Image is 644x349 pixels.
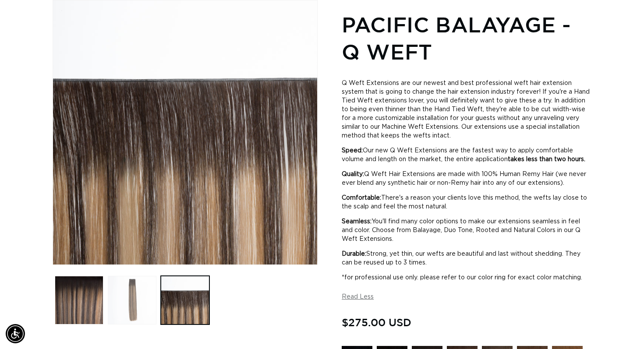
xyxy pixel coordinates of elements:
span: There's a reason your clients love this method, the wefts lay close to the scalp and feel the mos... [342,195,587,210]
b: Speed: [342,148,363,154]
span: Our new Q Weft Extensions are the fastest way to apply comfortable volume and length on the marke... [342,148,573,162]
span: Q Weft Hair Extensions are made with 100% Human Remy Hair (we never ever blend any synthetic hair... [342,171,586,186]
span: Strong, yet thin, our wefts are beautiful and last without shedding. They can be reused up to 3 t... [342,251,580,266]
b: takes less than two hours. [508,156,585,162]
button: Load image 2 in gallery view [108,276,156,324]
button: Load image 1 in gallery view [55,276,103,324]
button: Load image 3 in gallery view [161,276,209,324]
b: Seamless: [342,219,372,225]
span: You'll find many color options to make our extensions seamless in feel and color. Choose from Bal... [342,219,580,242]
span: *for professional use only. please refer to our color ring for exact color matching. [342,275,582,281]
button: Read Less [342,293,374,301]
b: Comfortable: [342,195,381,201]
b: Quality: [342,171,364,177]
h1: Pacific Balayage - Q Weft [342,11,591,66]
b: Durable: [342,251,366,257]
span: Q Weft Extensions are our newest and best professional weft hair extension system that is going t... [342,80,590,139]
iframe: Chat Widget [600,307,644,349]
span: $275.00 USD [342,314,411,331]
div: Accessibility Menu [6,324,25,343]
